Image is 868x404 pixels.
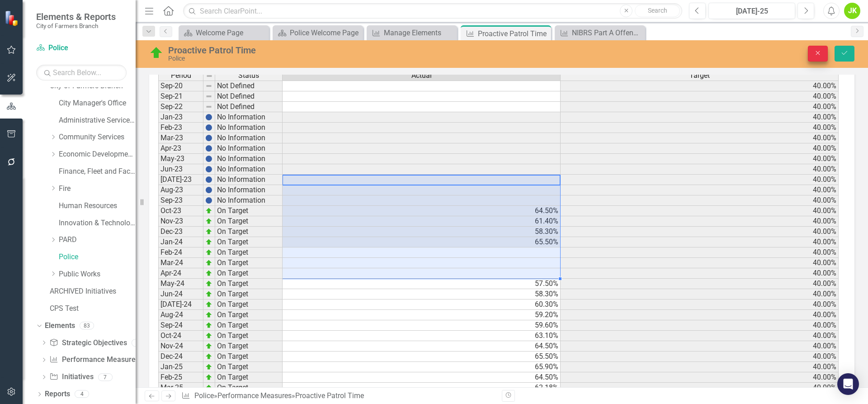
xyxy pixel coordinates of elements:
[561,112,839,123] td: 40.00%
[158,91,203,102] td: Sep-21
[561,310,839,320] td: 40.00%
[205,82,212,90] img: 8DAGhfEEPCf229AAAAAElFTkSuQmCC
[158,331,203,341] td: Oct-24
[478,28,549,39] div: Proactive Patrol Time
[205,374,212,381] img: zOikAAAAAElFTkSuQmCC
[158,227,203,237] td: Dec-23
[45,321,75,331] a: Elements
[215,258,283,268] td: On Target
[59,269,136,280] a: Public Works
[290,27,361,38] div: Police Welcome Page
[561,102,839,112] td: 40.00%
[205,207,212,214] img: zOikAAAAAElFTkSuQmCC
[205,218,212,225] img: zOikAAAAAElFTkSuQmCC
[158,372,203,383] td: Feb-25
[283,383,561,393] td: 62.18%
[158,362,203,372] td: Jan-25
[215,310,283,320] td: On Target
[238,71,259,80] span: Status
[215,331,283,341] td: On Target
[205,124,212,131] img: BgCOk07PiH71IgAAAABJRU5ErkJggg==
[158,310,203,320] td: Aug-24
[158,268,203,279] td: Apr-24
[561,258,839,268] td: 40.00%
[215,195,283,206] td: No Information
[635,5,680,17] button: Search
[215,383,283,393] td: On Target
[215,143,283,154] td: No Information
[275,27,361,38] a: Police Welcome Page
[205,238,212,246] img: zOikAAAAAElFTkSuQmCC
[215,164,283,175] td: No Information
[181,391,495,401] div: » »
[36,43,127,53] a: Police
[205,166,212,173] img: BgCOk07PiH71IgAAAABJRU5ErkJggg==
[196,27,267,38] div: Welcome Page
[215,372,283,383] td: On Target
[215,123,283,133] td: No Information
[215,112,283,123] td: No Information
[168,45,545,55] div: Proactive Patrol Time
[572,27,643,38] div: NIBRS Part A Offenses Per 1,000 Residents
[561,247,839,258] td: 40.00%
[183,3,682,19] input: Search ClearPoint...
[561,383,839,393] td: 40.00%
[205,114,212,121] img: BgCOk07PiH71IgAAAABJRU5ErkJggg==
[205,259,212,266] img: zOikAAAAAElFTkSuQmCC
[181,27,267,38] a: Welcome Page
[158,123,203,133] td: Feb-23
[205,301,212,308] img: zOikAAAAAElFTkSuQmCC
[50,286,136,297] a: ARCHIVED Initiatives
[561,164,839,175] td: 40.00%
[648,7,667,14] span: Search
[158,164,203,175] td: Jun-23
[59,218,136,228] a: Innovation & Technology
[205,270,212,277] img: zOikAAAAAElFTkSuQmCC
[283,279,561,289] td: 57.50%
[49,355,139,365] a: Performance Measures
[561,362,839,372] td: 40.00%
[215,237,283,247] td: On Target
[158,383,203,393] td: Mar-25
[5,10,20,26] img: ClearPoint Strategy
[59,149,136,160] a: Economic Development, Tourism & Planning
[168,55,545,62] div: Police
[561,320,839,331] td: 40.00%
[158,237,203,247] td: Jan-24
[158,352,203,362] td: Dec-24
[158,133,203,143] td: Mar-23
[205,322,212,329] img: zOikAAAAAElFTkSuQmCC
[217,391,292,400] a: Performance Measures
[283,320,561,331] td: 59.60%
[158,289,203,299] td: Jun-24
[844,3,860,19] button: JK
[206,72,213,80] img: 8DAGhfEEPCf229AAAAAElFTkSuQmCC
[384,27,455,38] div: Manage Elements
[171,71,191,80] span: Period
[158,143,203,154] td: Apr-23
[215,175,283,185] td: No Information
[837,373,859,395] div: Open Intercom Messenger
[59,184,136,194] a: Fire
[36,65,127,81] input: Search Below...
[205,186,212,194] img: BgCOk07PiH71IgAAAABJRU5ErkJggg==
[50,304,136,314] a: CPS Test
[215,341,283,352] td: On Target
[194,391,214,400] a: Police
[215,352,283,362] td: On Target
[561,123,839,133] td: 40.00%
[283,352,561,362] td: 65.50%
[561,289,839,299] td: 40.00%
[158,175,203,185] td: [DATE]-23
[215,227,283,237] td: On Target
[205,93,212,100] img: 8DAGhfEEPCf229AAAAAElFTkSuQmCC
[158,341,203,352] td: Nov-24
[561,175,839,185] td: 40.00%
[45,389,70,399] a: Reports
[158,279,203,289] td: May-24
[283,362,561,372] td: 65.90%
[561,341,839,352] td: 40.00%
[215,81,283,91] td: Not Defined
[283,372,561,383] td: 64.50%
